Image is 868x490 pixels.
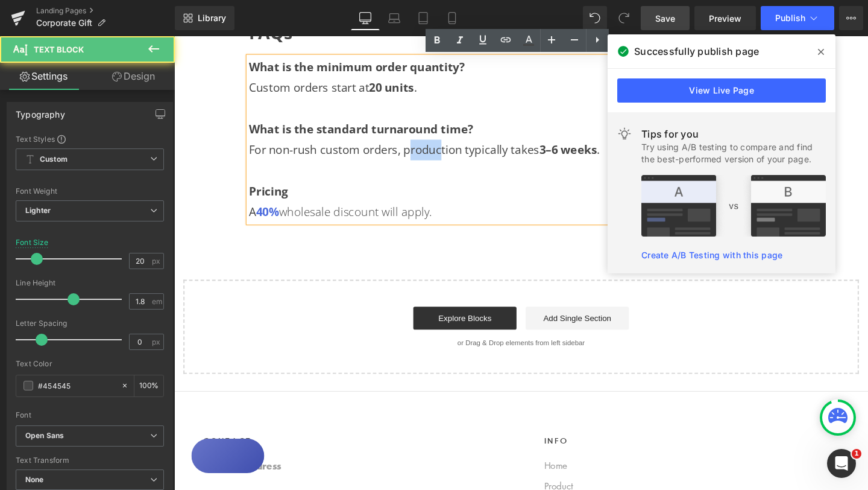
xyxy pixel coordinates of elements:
[78,22,651,65] p: Custom orders start at .
[152,297,162,305] span: em
[36,6,175,16] a: Landing Pages
[641,141,826,165] div: Try using A/B testing to compare and find the best-performed version of your page.
[612,6,636,30] button: Redo
[351,6,380,30] a: Desktop
[251,284,360,308] a: Explore Blocks
[409,6,438,30] a: Tablet
[86,176,110,192] span: 40%
[16,456,164,465] div: Text Transform
[16,411,164,419] div: Font
[16,134,164,144] div: Text Styles
[134,375,163,396] div: %
[25,431,64,441] i: Open Sans
[389,465,699,480] a: Product
[152,338,162,346] span: px
[641,127,826,141] div: Tips for you
[16,103,65,119] div: Typography
[852,449,861,459] span: 1
[438,6,467,30] a: Mobile
[18,423,95,459] button: Rewards
[761,6,834,30] button: Publish
[389,444,699,458] a: Home
[78,176,86,192] span: A
[90,63,177,90] a: Design
[641,250,782,260] a: Create A/B Testing with this page
[152,257,162,265] span: px
[30,419,341,431] h2: Contact
[617,127,632,141] img: light.svg
[709,12,741,25] span: Preview
[29,318,700,326] p: or Drag & Drop elements from left sidebar
[36,18,92,28] span: Corporate Gift
[25,206,51,215] b: Lighter
[34,45,84,54] span: Text Block
[370,284,478,308] a: Add Single Section
[198,13,226,24] span: Library
[827,449,856,478] iframe: Intercom live chat
[78,174,651,196] p: wholesale discount will apply.
[641,175,826,237] img: tip.png
[694,6,756,30] a: Preview
[16,238,49,247] div: Font Size
[775,13,805,23] span: Publish
[16,319,164,328] div: Letter Spacing
[78,87,651,130] p: For non-rush custom orders, production typically takes .
[655,12,675,25] span: Save
[583,6,607,30] button: Undo
[839,6,863,30] button: More
[16,279,164,287] div: Line Height
[617,78,826,103] a: View Live Page
[40,154,68,165] b: Custom
[205,46,252,62] span: 20 units
[25,475,44,484] b: None
[384,111,444,127] span: 3–6 weeks
[78,154,119,171] strong: Pricing
[78,24,306,40] span: What is the minimum order quantity?
[389,419,699,431] h2: Info
[380,6,409,30] a: Laptop
[175,6,234,30] a: New Library
[78,89,315,106] span: What is the standard turnaround time?
[38,379,115,392] input: Color
[634,44,759,59] span: Successfully publish page
[16,187,164,196] div: Font Weight
[16,360,164,368] div: Text Color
